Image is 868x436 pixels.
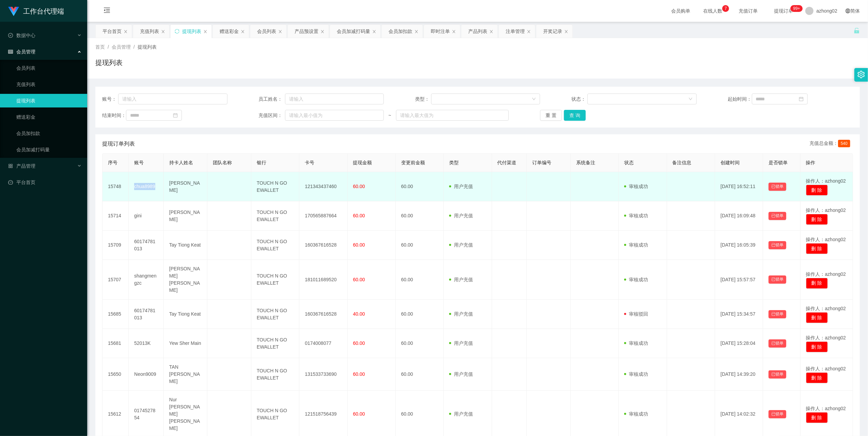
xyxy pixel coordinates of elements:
[543,25,562,38] div: 开奖记录
[129,201,164,231] td: gini
[258,112,285,119] span: 充值区间：
[806,341,828,352] button: 删 除
[299,231,347,260] td: 160367616528
[564,30,568,34] i: 图标: close
[728,96,752,103] span: 起始时间：
[8,49,35,54] span: 会员管理
[415,96,431,103] span: 类型：
[624,242,648,248] span: 审核成功
[213,160,232,165] span: 团队名称
[164,172,208,201] td: [PERSON_NAME]
[140,25,159,38] div: 充值列表
[305,160,314,165] span: 卡号
[203,30,207,34] i: 图标: close
[353,160,372,165] span: 提现金额
[769,370,786,379] button: 已锁单
[806,335,846,340] span: 操作人：azhong02
[722,5,729,12] sup: 7
[102,25,122,38] div: 平台首页
[806,312,828,323] button: 删 除
[769,160,788,165] span: 是否锁单
[295,25,318,38] div: 产品预设置
[689,97,693,102] i: 图标: down
[16,78,82,91] a: 充值列表
[838,140,850,147] span: 540
[23,0,64,22] h1: 工作台代理端
[129,329,164,358] td: 52013K
[540,110,562,121] button: 重 置
[396,201,444,231] td: 60.00
[353,371,365,377] span: 60.00
[571,96,587,103] span: 状态：
[715,329,763,358] td: [DATE] 15:28:04
[251,329,299,358] td: TOUCH N GO EWALLET
[806,412,828,423] button: 删 除
[564,110,586,121] button: 查 询
[527,30,531,34] i: 图标: close
[857,71,865,78] i: 图标: setting
[769,241,786,249] button: 已锁单
[353,184,365,189] span: 60.00
[725,5,727,12] p: 7
[449,213,473,218] span: 用户充值
[721,160,740,165] span: 创建时间
[299,201,347,231] td: 170565887664
[102,140,135,148] span: 提现订单列表
[169,160,193,165] span: 持卡人姓名
[506,25,525,38] div: 注单管理
[161,30,165,34] i: 图标: close
[129,358,164,391] td: Neon9009
[16,127,82,140] a: 会员加扣款
[95,57,123,68] h1: 提现列表
[278,30,282,34] i: 图标: close
[251,260,299,300] td: TOUCH N GO EWALLET
[16,61,82,75] a: 会员列表
[396,110,509,121] input: 请输入最大值为
[129,260,164,300] td: shangmengzc
[806,237,846,242] span: 操作人：azhong02
[299,260,347,300] td: 181011689520
[285,94,384,104] input: 请输入
[449,184,473,189] span: 用户充值
[806,243,828,254] button: 删 除
[102,96,118,103] span: 账号：
[769,339,786,348] button: 已锁单
[164,300,208,329] td: Tay Tiong Keat
[16,143,82,156] a: 会员加减打码量
[449,411,473,417] span: 用户充值
[396,329,444,358] td: 60.00
[124,30,128,34] i: 图标: close
[133,44,135,50] span: /
[576,160,595,165] span: 系统备注
[257,25,276,38] div: 会员列表
[299,172,347,201] td: 121343437460
[16,94,82,107] a: 提现列表
[854,28,860,34] i: 图标: unlock
[452,30,456,34] i: 图标: close
[164,231,208,260] td: Tay Tiong Keat
[624,411,648,417] span: 审核成功
[138,44,157,50] span: 提现列表
[102,201,129,231] td: 15714
[134,160,144,165] span: 账号
[498,160,517,165] span: 代付渠道
[449,160,459,165] span: 类型
[182,25,201,38] div: 提现列表
[806,306,846,311] span: 操作人：azhong02
[8,33,35,38] span: 数据中心
[102,112,126,119] span: 结束时间：
[624,184,648,189] span: 审核成功
[414,30,419,34] i: 图标: close
[129,300,164,329] td: 60174781013
[8,7,19,16] img: logo.9652507e.png
[102,358,129,391] td: 15650
[164,358,208,391] td: TAN [PERSON_NAME]
[389,25,412,38] div: 会员加扣款
[372,30,376,34] i: 图标: close
[16,110,82,124] a: 赠送彩金
[624,340,648,346] span: 审核成功
[8,49,13,54] i: 图标: table
[95,44,105,50] span: 首页
[449,311,473,317] span: 用户充值
[8,164,13,168] i: 图标: appstore-o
